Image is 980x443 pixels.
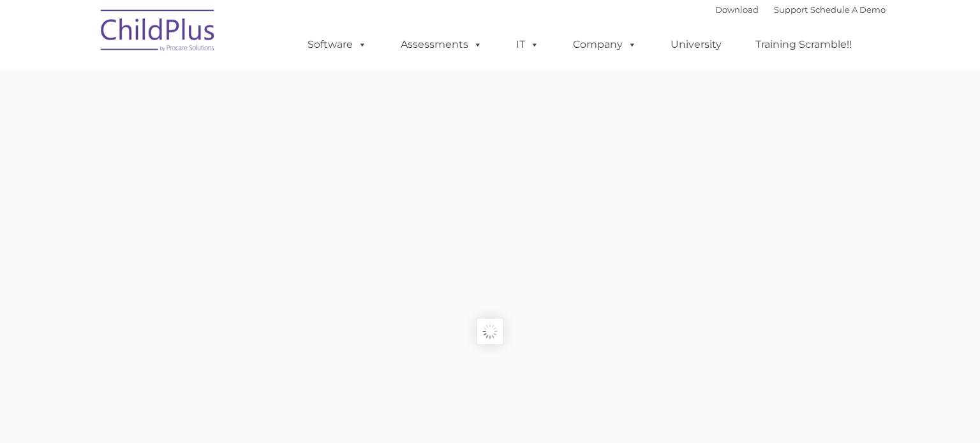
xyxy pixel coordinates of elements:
[774,4,808,15] a: Support
[295,32,380,57] a: Software
[94,1,222,64] img: ChildPlus by Procare Solutions
[810,4,886,15] a: Schedule A Demo
[715,4,759,15] a: Download
[715,4,886,15] font: |
[388,32,495,57] a: Assessments
[658,32,734,57] a: University
[560,32,650,57] a: Company
[503,32,552,57] a: IT
[743,32,865,57] a: Training Scramble!!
